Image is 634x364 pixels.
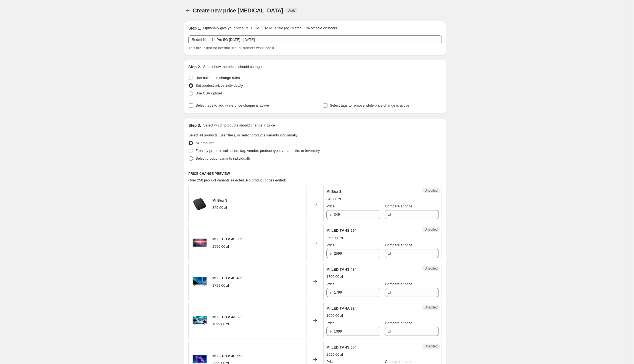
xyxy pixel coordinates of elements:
[212,198,228,202] span: Mi Box S
[196,149,320,153] span: Filter by product, collection, tag, vendor, product type, variant title, or inventory
[388,251,391,255] span: zł
[385,243,413,247] span: Compare at price
[424,266,438,271] span: Unedited
[188,133,297,137] span: Select all products, use filters, or select products variants individually
[326,306,356,310] span: Mi LED TV 4A 32"
[196,141,214,145] span: All products
[196,83,243,88] span: Set product prices individually
[385,282,413,286] span: Compare at price
[326,360,335,364] span: Price
[326,189,342,194] span: Mi Box S
[326,196,341,202] div: 349.00 zł
[388,290,391,294] span: zł
[424,227,438,232] span: Unedited
[212,283,229,288] div: 1799.00 zł
[330,251,332,255] span: zł
[191,196,208,212] img: 2548_miboxstv4k-800px-hero_80x.png
[188,178,286,182] span: Over 250 product variants selected. No product prices edited:
[326,235,343,241] div: 2599.00 zł
[385,204,413,208] span: Compare at price
[184,7,192,14] button: Price change jobs
[203,25,339,31] p: Optionally give your price [MEDICAL_DATA] a title (eg "March 30% off sale on boots")
[193,7,283,14] span: Create new price [MEDICAL_DATA]
[203,123,275,128] p: Select which products should change in price
[288,8,295,13] span: Draft
[212,276,242,280] span: Mi LED TV 4S 43"
[326,282,335,286] span: Price
[388,212,391,217] span: zł
[188,172,442,176] h6: PRICE CHANGE PREVIEW
[424,344,438,349] span: Unedited
[191,312,208,329] img: 2771_miledtv4a32-1600px-hero_80x.png
[188,25,201,31] h2: Step 1.
[188,64,201,70] h2: Step 2.
[326,352,343,357] div: 2999.00 zł
[196,76,240,80] span: Use bulk price change rules
[326,204,335,208] span: Price
[385,321,413,325] span: Compare at price
[326,321,335,325] span: Price
[188,35,442,44] input: 30% off holiday sale
[196,103,269,107] span: Select tags to add while price change is active
[330,290,332,294] span: zł
[212,315,242,319] span: Mi LED TV 4A 32"
[424,305,438,310] span: Unedited
[212,244,229,249] div: 2599.00 zł
[188,46,274,50] span: This title is just for internal use, customers won't see it
[326,267,356,271] span: Mi LED TV 4S 43"
[196,156,250,160] span: Select product variants individually
[326,243,335,247] span: Price
[326,345,356,349] span: Mi LED TV 4S 65"
[203,64,262,70] p: Select how the prices should change
[326,228,356,233] span: Mi LED TV 4S 55"
[196,91,222,95] span: Use CSV upload
[191,235,208,251] img: 2759_miledtv4s55-1600px-hero_80x.png
[212,354,242,358] span: Mi LED TV 4S 65"
[330,329,332,333] span: zł
[330,103,410,107] span: Select tags to remove while price change is active
[424,188,438,193] span: Unedited
[212,237,242,241] span: Mi LED TV 4S 55"
[188,123,201,128] h2: Step 3.
[212,205,227,210] div: 349.00 zł
[191,273,208,290] img: 2765_miledtv4s43-1600px-hero_80x.png
[385,360,413,364] span: Compare at price
[330,212,332,217] span: zł
[212,321,229,327] div: 1099.00 zł
[326,274,343,279] div: 1799.00 zł
[326,313,343,318] div: 1099.00 zł
[388,329,391,333] span: zł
